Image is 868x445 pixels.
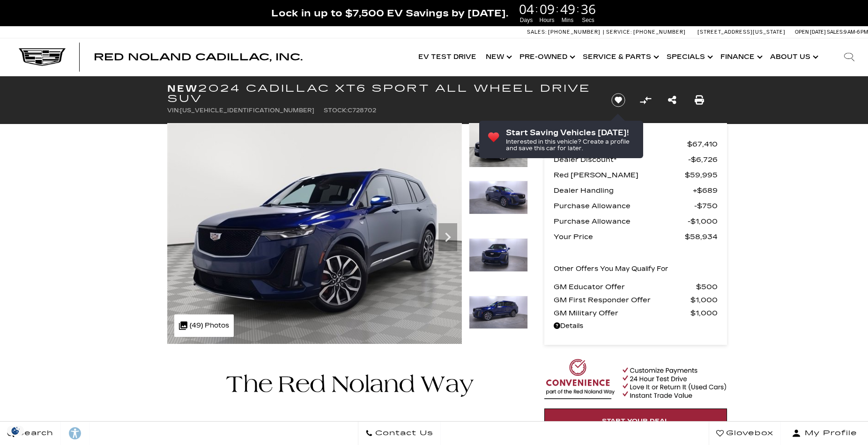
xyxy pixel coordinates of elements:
a: Service: [PHONE_NUMBER] [603,29,688,35]
span: My Profile [801,427,857,440]
a: GM Educator Offer $500 [554,280,718,293]
a: Specials [662,38,716,76]
span: Hours [538,16,556,24]
a: Contact Us [358,422,441,445]
section: Click to Open Cookie Consent Modal [5,426,26,436]
span: Red [PERSON_NAME] [554,168,685,182]
a: Purchase Allowance $750 [554,199,718,212]
span: 04 [518,2,535,15]
span: Stock: [324,107,348,114]
span: Dealer Handling [554,184,693,197]
a: GM First Responder Offer $1,000 [554,293,718,306]
a: GM Military Offer $1,000 [554,306,718,320]
a: Red [PERSON_NAME] $59,995 [554,168,718,182]
a: Details [554,320,718,333]
a: Start Your Deal [544,409,727,434]
span: : [556,2,559,16]
span: Secs [579,16,597,24]
div: Next [438,223,457,251]
span: Mins [559,16,577,24]
a: Dealer Handling $689 [554,184,718,197]
a: Your Price $58,934 [554,230,718,243]
a: Red Noland Cadillac, Inc. [94,52,303,62]
span: 36 [579,2,597,15]
span: MSRP [554,138,687,151]
span: Contact Us [373,427,433,440]
span: 9 AM-6 PM [844,29,868,35]
span: VIN: [167,107,180,114]
button: Open user profile menu [781,422,868,445]
span: $750 [694,199,718,212]
a: Finance [716,38,765,76]
a: Print this New 2024 Cadillac XT6 Sport All Wheel Drive SUV [695,94,704,107]
h1: 2024 Cadillac XT6 Sport All Wheel Drive SUV [167,83,596,104]
span: Red Noland Cadillac, Inc. [94,51,303,63]
strong: New [167,83,198,94]
span: $1,000 [690,306,718,320]
span: $500 [696,280,718,293]
span: 49 [559,2,577,15]
a: Close [852,5,863,16]
span: Service: [606,29,632,35]
span: Your Price [554,230,685,243]
span: GM Military Offer [554,306,690,320]
span: Lock in up to $7,500 EV Savings by [DATE]. [271,7,508,19]
span: Sales: [827,29,844,35]
a: Sales: [PHONE_NUMBER] [527,29,603,35]
span: $67,410 [687,138,718,151]
span: C728702 [348,107,376,114]
span: : [577,2,579,16]
a: Pre-Owned [515,38,578,76]
a: Share this New 2024 Cadillac XT6 Sport All Wheel Drive SUV [668,94,676,107]
span: GM Educator Offer [554,280,696,293]
img: Opt-Out Icon [5,426,26,436]
button: Save vehicle [608,93,629,108]
span: [PHONE_NUMBER] [633,29,686,35]
span: $58,934 [685,230,718,243]
span: Glovebox [724,427,773,440]
span: $6,726 [688,153,718,166]
a: Glovebox [709,422,781,445]
a: About Us [765,38,821,76]
span: $1,000 [690,293,718,306]
span: GM First Responder Offer [554,293,690,306]
span: Days [518,16,535,24]
span: [PHONE_NUMBER] [548,29,601,35]
span: Search [15,427,53,440]
a: Dealer Discount* $6,726 [554,153,718,166]
img: Cadillac Dark Logo with Cadillac White Text [19,48,66,66]
img: New 2024 Opulent Blue Metallic Cadillac Sport image 1 [469,123,528,168]
img: New 2024 Opulent Blue Metallic Cadillac Sport image 1 [167,123,462,344]
a: Purchase Allowance $1,000 [554,215,718,228]
a: New [481,38,515,76]
span: Start Your Deal [602,417,669,425]
p: Other Offers You May Qualify For [554,263,668,276]
span: $689 [693,184,718,197]
img: New 2024 Opulent Blue Metallic Cadillac Sport image 4 [469,296,528,329]
span: Purchase Allowance [554,215,688,228]
span: $59,995 [685,168,718,182]
span: : [535,2,538,16]
button: Compare Vehicle [638,93,653,107]
span: [US_VEHICLE_IDENTIFICATION_NUMBER] [180,107,314,114]
span: Dealer Discount* [554,153,688,166]
div: (49) Photos [174,314,234,337]
span: 09 [538,2,556,15]
span: $1,000 [688,215,718,228]
a: EV Test Drive [414,38,481,76]
img: New 2024 Opulent Blue Metallic Cadillac Sport image 3 [469,238,528,272]
a: Service & Parts [578,38,662,76]
a: MSRP $67,410 [554,138,718,151]
img: New 2024 Opulent Blue Metallic Cadillac Sport image 2 [469,181,528,214]
a: [STREET_ADDRESS][US_STATE] [697,29,786,35]
span: Open [DATE] [795,29,826,35]
span: Purchase Allowance [554,199,694,212]
span: Sales: [527,29,547,35]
